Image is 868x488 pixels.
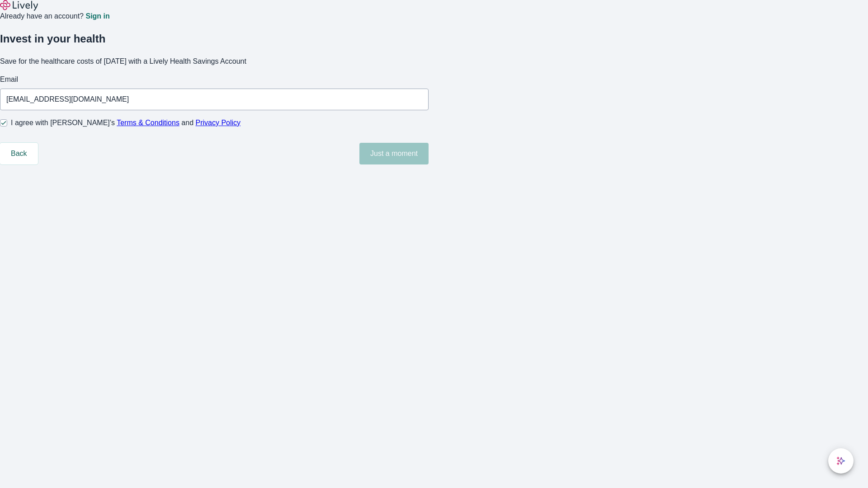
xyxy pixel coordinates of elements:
a: Terms & Conditions [117,119,179,127]
a: Sign in [85,13,109,20]
button: chat [828,448,854,474]
span: I agree with [PERSON_NAME]’s and [11,117,241,128]
svg: Lively AI Assistant [836,456,845,465]
a: Privacy Policy [196,119,241,127]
